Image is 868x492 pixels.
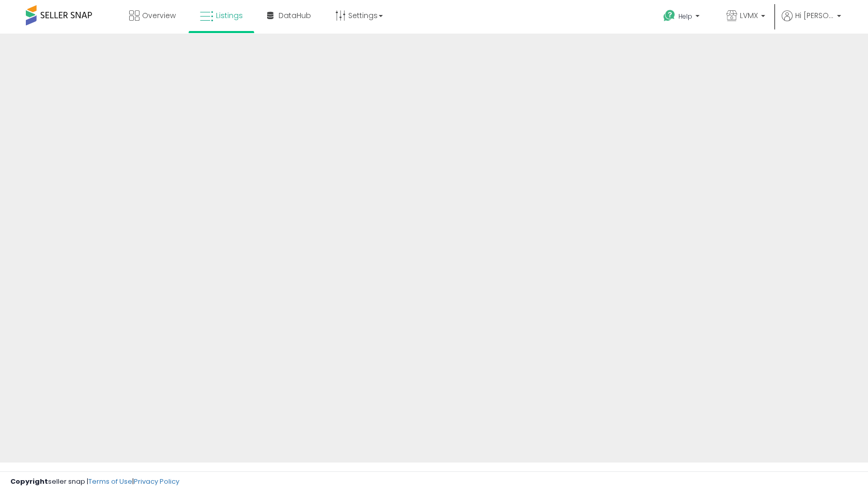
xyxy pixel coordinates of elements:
span: Help [678,12,692,21]
i: Get Help [663,9,676,22]
span: Overview [142,10,176,21]
span: Listings [216,10,243,21]
span: LVMX [740,10,758,21]
span: Hi [PERSON_NAME] [795,10,834,21]
a: Help [655,2,710,34]
span: DataHub [278,10,311,21]
a: Hi [PERSON_NAME] [782,10,841,34]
